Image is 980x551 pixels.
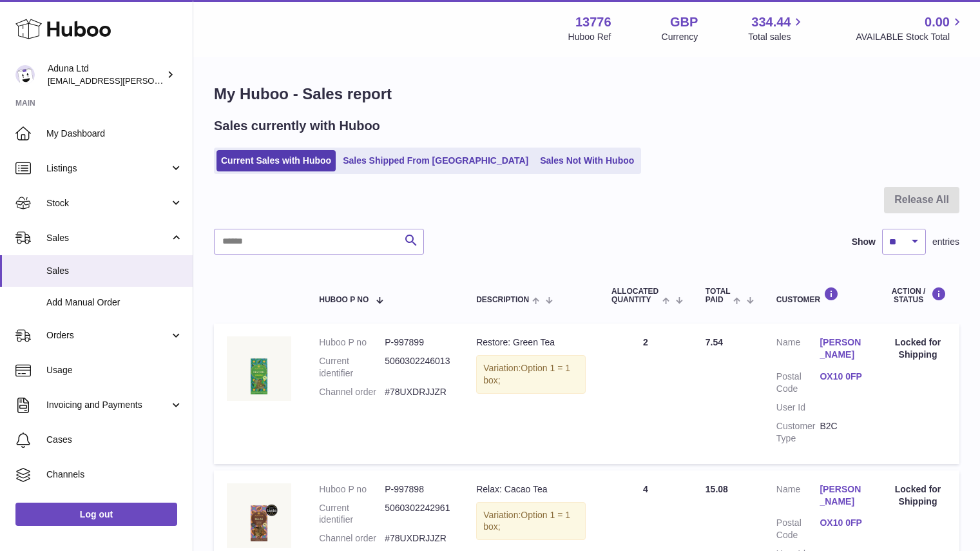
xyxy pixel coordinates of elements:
[46,329,169,342] span: Orders
[476,355,586,394] div: Variation:
[319,336,385,349] dt: Huboo P no
[385,386,450,398] dd: #78UXDRJJZR
[385,532,450,545] dd: #78UXDRJJZR
[776,401,820,414] dt: User Id
[776,420,820,445] dt: Customer Type
[776,483,820,511] dt: Name
[776,336,820,364] dt: Name
[820,371,863,383] a: OX10 0FP
[319,296,369,304] span: Huboo P no
[48,75,327,86] span: [EMAIL_ADDRESS][PERSON_NAME][PERSON_NAME][DOMAIN_NAME]
[385,336,450,349] dd: P-997899
[820,483,863,508] a: [PERSON_NAME]
[385,502,450,527] dd: 5060302242961
[46,296,183,309] span: Add Manual Order
[706,287,731,304] span: Total paid
[216,150,336,171] a: Current Sales with Huboo
[889,336,946,361] div: Locked for Shipping
[319,483,385,496] dt: Huboo P no
[670,14,698,31] strong: GBP
[385,355,450,380] dd: 5060302246013
[319,386,385,398] dt: Channel order
[483,363,570,385] span: Option 1 = 1 box;
[46,128,183,140] span: My Dashboard
[46,197,169,209] span: Stock
[856,14,965,43] a: 0.00 AVAILABLE Stock Total
[535,150,639,171] a: Sales Not With Huboo
[932,236,959,248] span: entries
[214,84,959,104] h1: My Huboo - Sales report
[776,517,820,541] dt: Postal Code
[46,162,169,175] span: Listings
[889,287,946,304] div: Action / Status
[856,31,965,43] span: AVAILABLE Stock Total
[46,434,183,446] span: Cases
[15,65,35,84] img: deborahe.kamara@aduna.com
[319,502,385,527] dt: Current identifier
[476,502,586,541] div: Variation:
[227,336,291,401] img: RESTORE-TEA-FOP-CHALK.jpg
[599,324,693,463] td: 2
[889,483,946,508] div: Locked for Shipping
[751,14,791,31] span: 334.44
[46,469,183,481] span: Channels
[476,336,586,349] div: Restore: Green Tea
[706,484,728,494] span: 15.08
[575,14,611,31] strong: 13776
[925,14,950,31] span: 0.00
[214,117,380,135] h2: Sales currently with Huboo
[319,532,385,545] dt: Channel order
[476,483,586,496] div: Relax: Cacao Tea
[319,355,385,380] dt: Current identifier
[820,336,863,361] a: [PERSON_NAME]
[338,150,533,171] a: Sales Shipped From [GEOGRAPHIC_DATA]
[227,483,291,548] img: RELAX-CACAO-TEA-FOP-CHALK.jpg
[748,14,805,43] a: 334.44 Total sales
[15,503,177,526] a: Log out
[476,296,529,304] span: Description
[662,31,698,43] div: Currency
[611,287,659,304] span: ALLOCATED Quantity
[852,236,876,248] label: Show
[706,337,723,347] span: 7.54
[46,399,169,411] span: Invoicing and Payments
[776,371,820,395] dt: Postal Code
[776,287,863,304] div: Customer
[568,31,611,43] div: Huboo Ref
[46,232,169,244] span: Sales
[483,510,570,532] span: Option 1 = 1 box;
[385,483,450,496] dd: P-997898
[748,31,805,43] span: Total sales
[820,517,863,529] a: OX10 0FP
[820,420,863,445] dd: B2C
[46,364,183,376] span: Usage
[46,265,183,277] span: Sales
[48,63,164,87] div: Aduna Ltd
